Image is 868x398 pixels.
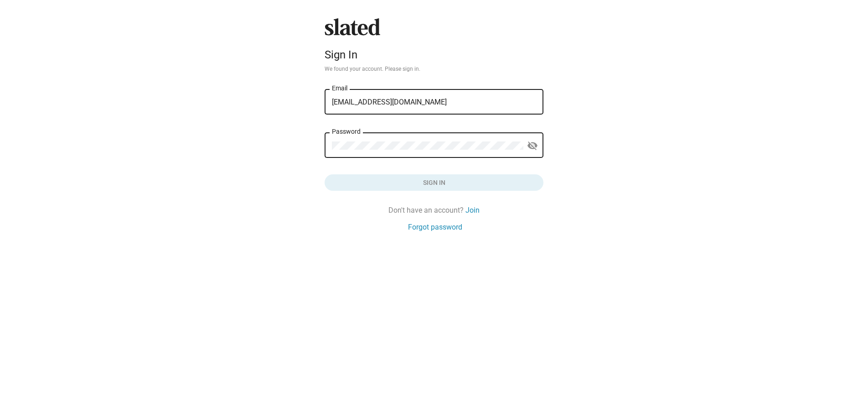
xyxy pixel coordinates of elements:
[325,18,543,65] sl-branding: Sign In
[408,222,462,232] a: Forgot password
[527,139,538,153] mat-icon: visibility_off
[325,48,543,61] div: Sign In
[325,66,543,73] p: We found your account. Please sign in.
[465,205,480,215] a: Join
[523,137,542,155] button: Show password
[325,205,543,215] div: Don't have an account?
